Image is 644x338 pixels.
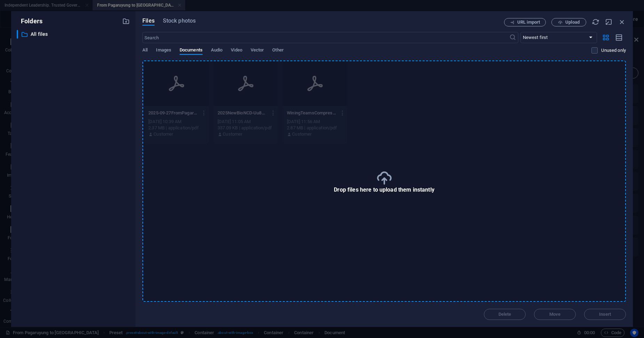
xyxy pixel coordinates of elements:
[504,18,546,26] button: URL import
[180,46,203,56] span: Documents
[334,187,434,193] span: Drop files here to upload them instantly
[251,46,264,56] span: Vector
[231,46,242,56] span: Video
[142,32,509,43] input: Search
[163,17,196,25] span: Stock photos
[601,47,626,54] p: Displays only files that are not in use on the website. Files added during this session can still...
[517,20,540,24] span: URL import
[142,17,155,25] span: Files
[618,18,626,26] i: Close
[592,18,599,26] i: Reload
[211,46,222,56] span: Audio
[122,17,130,25] i: Create new folder
[142,46,148,56] span: All
[156,46,171,56] span: Images
[551,18,586,26] button: Upload
[605,18,613,26] i: Minimize
[31,30,117,38] p: All files
[272,46,283,56] span: Other
[565,20,580,24] span: Upload
[17,17,42,26] p: Folders
[17,30,18,39] div: ​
